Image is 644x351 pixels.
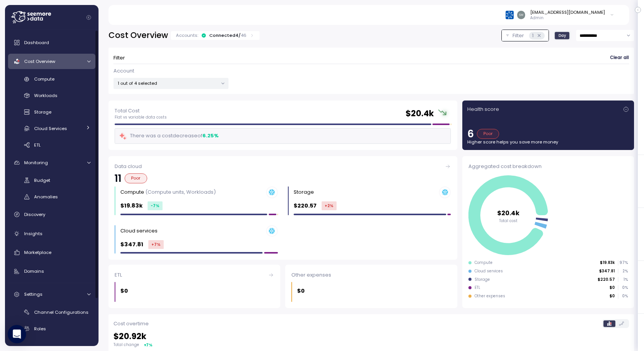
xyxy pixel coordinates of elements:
[8,174,95,187] a: Budget
[115,163,451,170] div: Data cloud
[8,325,26,343] div: Open Intercom Messenger
[8,122,95,135] a: Cloud Services
[113,67,134,75] p: Account
[610,53,629,63] span: Clear all
[24,268,44,274] span: Domains
[530,9,605,15] div: [EMAIL_ADDRESS][DOMAIN_NAME]
[530,15,605,21] p: Admin
[108,156,457,260] a: Data cloud11PoorCompute (Compute units, Workloads)$19.83k-7%Storage $220.57+2%Cloud services $347...
[24,58,55,64] span: Cost Overview
[119,132,219,140] div: There was a cost decrease of
[113,342,139,348] p: Total change
[618,260,628,265] p: 97 %
[120,188,216,196] div: Compute
[468,163,628,170] div: Aggregated cost breakdown
[120,287,128,295] p: $0
[8,155,95,170] a: Monitoring
[115,173,122,183] p: 11
[499,218,517,223] tspan: Total cost
[120,201,143,210] p: $19.83k
[517,11,525,19] img: 8b38840e6dc05d7795a5b5428363ffcd
[34,109,51,115] span: Storage
[113,331,629,342] h2: $ 20.92k
[8,226,95,241] a: Insights
[291,271,451,279] div: Other expenses
[148,240,164,249] div: +7 %
[294,188,314,196] div: Storage
[477,129,499,139] div: Poor
[618,285,628,290] p: 0 %
[8,73,95,86] a: Compute
[609,293,615,299] p: $0
[8,89,95,102] a: Workloads
[171,31,260,40] div: Accounts:Connected4/46
[475,293,505,299] div: Other expenses
[115,271,274,279] div: ETL
[24,231,43,237] span: Insights
[618,277,628,282] p: 1 %
[618,293,628,299] p: 0 %
[24,40,49,46] span: Dashboard
[202,132,219,140] div: 6.25 %
[8,138,95,151] a: ETL
[24,160,48,166] span: Monitoring
[8,264,95,279] a: Domains
[24,249,51,255] span: Marketplace
[125,173,147,183] div: Poor
[609,285,615,290] p: $0
[513,32,524,40] p: Filter
[113,54,125,62] p: Filter
[34,125,67,132] span: Cloud Services
[34,309,89,315] span: Channel Configurations
[532,32,534,40] p: 1
[475,277,490,282] div: Storage
[84,15,94,20] button: Collapse navigation
[148,201,163,210] div: -7 %
[108,30,168,41] h2: Cost Overview
[322,201,337,210] div: +2 %
[120,227,158,235] div: Cloud services
[34,177,50,183] span: Budget
[467,139,629,145] p: Higher score helps you save more money
[8,306,95,318] a: Channel Configurations
[241,32,246,38] p: 46
[475,285,480,290] div: ETL
[145,188,216,196] p: (Compute units, Workloads)
[34,142,41,148] span: ETL
[467,129,474,139] p: 6
[497,208,520,217] tspan: $20.4k
[8,35,95,50] a: Dashboard
[609,53,629,64] button: Clear all
[118,80,218,86] p: 1 out of 4 selected
[115,115,167,120] p: Flat vs variable data costs
[24,291,43,297] span: Settings
[506,11,514,19] img: 68790ce639d2d68da1992664.PNG
[467,105,499,113] p: Health score
[8,191,95,203] a: Anomalies
[8,322,95,335] a: Roles
[600,260,615,265] p: $19.83k
[8,287,95,302] a: Settings
[34,76,54,82] span: Compute
[34,194,58,200] span: Anomalies
[144,342,153,348] div: ▾
[475,260,493,265] div: Compute
[598,277,615,282] p: $220.57
[475,269,503,274] div: Cloud services
[176,32,198,38] p: Accounts:
[34,326,46,332] span: Roles
[294,201,317,210] p: $220.57
[559,33,566,38] span: Day
[209,32,246,38] div: Connected 4 /
[599,269,615,274] p: $347.81
[406,108,434,119] h2: $ 20.4k
[618,269,628,274] p: 2 %
[8,106,95,119] a: Storage
[8,207,95,222] a: Discovery
[502,30,549,41] button: Filter1
[120,240,143,249] p: $347.81
[297,287,305,295] p: $0
[115,107,167,115] p: Total Cost
[34,92,58,99] span: Workloads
